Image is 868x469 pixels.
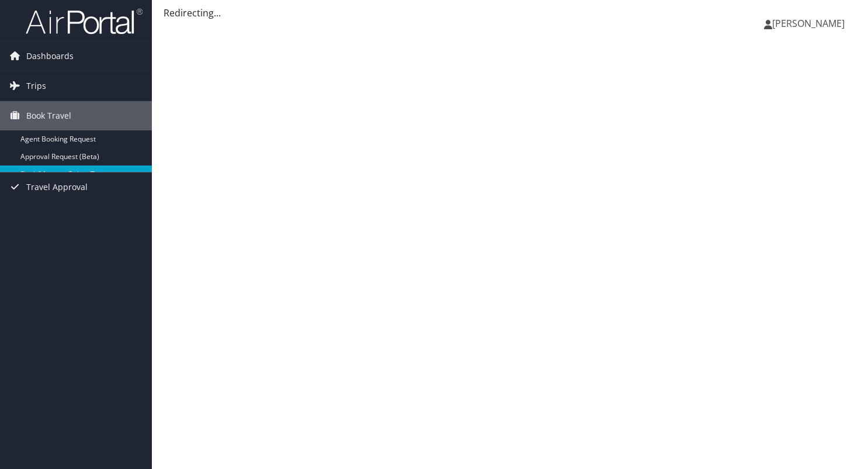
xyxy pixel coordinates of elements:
span: Dashboards [26,42,74,71]
span: Trips [26,71,46,101]
span: Book Travel [26,101,71,130]
div: Redirecting... [164,6,856,20]
span: [PERSON_NAME] [772,17,845,30]
a: [PERSON_NAME] [764,6,856,41]
img: airportal-logo.png [26,8,143,35]
span: Travel Approval [26,173,88,202]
